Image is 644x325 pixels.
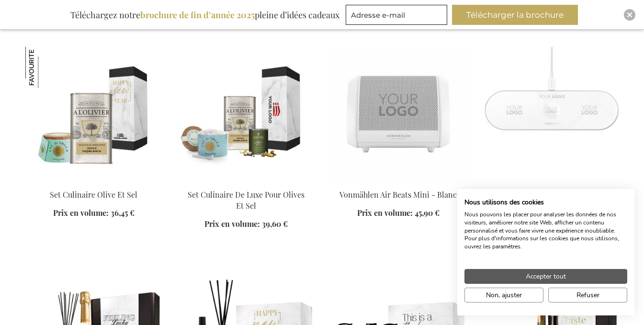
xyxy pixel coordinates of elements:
[346,5,450,28] form: marketing offers and promotions
[482,47,619,181] img: Vonmählen Aura Home
[178,177,315,186] a: Luxury Olive & Salt Culinary Set
[25,47,162,181] img: Olive & Salt Culinary Set
[357,208,440,219] a: Prix en volume: 45,90 €
[204,219,288,230] a: Prix en volume: 39,60 €
[576,290,599,300] span: Refuser
[346,5,447,25] input: Adresse e-mail
[339,190,457,200] a: Vonmählen Air Beats Mini - Blanc
[50,190,137,200] a: Set Culinaire Olive Et Sel
[178,47,315,181] img: Luxury Olive & Salt Culinary Set
[204,219,260,229] span: Prix en volume:
[464,288,543,303] button: Ajustez les préférences de cookie
[482,177,619,186] a: Vonmählen Aura Home
[627,12,633,18] img: Close
[486,290,522,300] span: Non, ajuster
[464,269,627,284] button: Accepter tous les cookies
[53,208,109,218] span: Prix en volume:
[464,198,627,207] h2: Nous utilisons des cookies
[140,9,255,21] b: brochure de fin d’année 2025
[526,271,566,281] span: Accepter tout
[262,219,288,229] span: 39,60 €
[66,5,344,25] div: Téléchargez notre pleine d’idées cadeaux
[357,208,413,218] span: Prix en volume:
[415,208,440,218] span: 45,90 €
[53,208,135,219] a: Prix en volume: 36,45 €
[548,288,627,303] button: Refuser tous les cookies
[330,177,467,186] a: Vonmahlen Air Beats Mini
[111,208,135,218] span: 36,45 €
[330,47,467,181] img: Vonmahlen Air Beats Mini
[188,190,305,211] a: Set Culinaire De Luxe Pour Olives Et Sel
[25,47,67,88] img: Set Culinaire Olive Et Sel
[452,5,578,25] button: Télécharger la brochure
[464,211,627,251] p: Nous pouvons les placer pour analyser les données de nos visiteurs, améliorer notre site Web, aff...
[25,177,162,186] a: Olive & Salt Culinary Set Set Culinaire Olive Et Sel
[624,9,635,21] div: Close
